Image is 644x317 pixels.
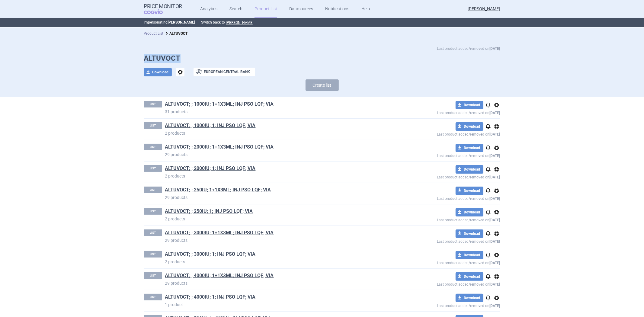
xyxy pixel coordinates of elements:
p: Last product added/removed on [393,195,500,201]
a: ALTUVOCT; ; 4000IU; 1+1X3ML; INJ PSO LQF; VIA [165,272,274,279]
p: Last product added/removed on [393,259,500,265]
strong: ALTUVOCT [170,31,188,36]
p: Last product added/removed on [393,238,500,244]
button: Download [456,208,483,216]
button: Download [456,144,483,152]
h1: ALTUVOCT; ; 4000IU; 1; INJ PSO LQF; VIA [165,294,393,302]
a: ALTUVOCT; ; 3000IU; 1; INJ PSO LQF; VIA [165,251,256,258]
p: 29 products [165,152,393,158]
li: Product List [144,30,164,37]
strong: [DATE] [490,218,500,222]
h1: ALTUVOCT; ; 2000IU; 1+1X3ML; INJ PSO LQF; VIA [165,144,393,152]
p: 29 products [165,194,393,200]
p: Last product added/removed on [393,152,500,158]
button: Download [456,251,483,259]
p: Impersonating Switch back to [144,18,500,27]
a: ALTUVOCT; ; 250IU; 1+1X3ML; INJ PSO LQF; VIA [165,187,271,193]
strong: [PERSON_NAME] [168,20,195,24]
h1: ALTUVOCT; ; 250IU; 1; INJ PSO LQF; VIA [165,208,393,216]
a: ALTUVOCT; ; 2000IU; 1; INJ PSO LQF; VIA [165,165,256,172]
button: European Central Bank [194,68,255,76]
p: 2 products [165,216,393,222]
p: Last product added/removed on [393,131,500,136]
p: 2 products [165,130,393,136]
strong: [DATE] [490,239,500,244]
p: LIST [144,229,162,236]
a: Product List [144,31,164,36]
button: [PERSON_NAME] [226,20,254,25]
span: COGVIO [144,9,171,14]
p: Last product added/removed on [393,302,500,308]
h1: ALTUVOCT; ; 1000IU; 1; INJ PSO LQF; VIA [165,122,393,130]
a: ALTUVOCT; ; 1000IU; 1+1X3ML; INJ PSO LQF; VIA [165,101,274,107]
a: ALTUVOCT; ; 1000IU; 1; INJ PSO LQF; VIA [165,122,256,129]
strong: [DATE] [490,132,500,136]
button: Download [456,294,483,302]
p: LIST [144,144,162,150]
p: LIST [144,122,162,129]
a: ALTUVOCT; ; 3000IU; 1+1X3ML; INJ PSO LQF; VIA [165,229,274,236]
h1: ALTUVOCT; ; 3000IU; 1+1X3ML; INJ PSO LQF; VIA [165,229,393,237]
strong: [DATE] [490,111,500,115]
p: LIST [144,187,162,193]
p: 29 products [165,280,393,286]
button: Download [456,187,483,195]
strong: [DATE] [490,175,500,179]
p: LIST [144,208,162,215]
p: Last product added/removed on [393,174,500,179]
a: ALTUVOCT; ; 250IU; 1; INJ PSO LQF; VIA [165,208,253,215]
p: Last product added/removed on [393,216,500,222]
p: LIST [144,272,162,279]
button: Create list [306,79,339,91]
strong: Price Monitor [144,3,182,9]
p: Last product added/removed on [393,281,500,287]
p: LIST [144,101,162,107]
p: 29 products [165,237,393,243]
button: Download [456,101,483,109]
p: 31 products [165,109,393,115]
strong: [DATE] [490,261,500,265]
p: Last product added/removed on [437,46,500,52]
a: ALTUVOCT; ; 4000IU; 1; INJ PSO LQF; VIA [165,294,256,300]
h1: ALTUVOCT; ; 3000IU; 1; INJ PSO LQF; VIA [165,251,393,259]
p: LIST [144,294,162,300]
button: Download [456,122,483,131]
h1: ALTUVOCT [144,54,500,63]
button: Download [456,229,483,238]
button: Download [456,272,483,281]
strong: [DATE] [490,282,500,287]
p: 2 products [165,173,393,179]
h1: ALTUVOCT; ; 4000IU; 1+1X3ML; INJ PSO LQF; VIA [165,272,393,280]
strong: [DATE] [490,154,500,158]
strong: [DATE] [490,304,500,308]
p: 2 products [165,259,393,265]
li: ALTUVOCT [164,30,188,37]
p: LIST [144,251,162,258]
h1: ALTUVOCT; ; 2000IU; 1; INJ PSO LQF; VIA [165,165,393,173]
button: Download [144,68,172,76]
p: Last product added/removed on [393,109,500,115]
h1: ALTUVOCT; ; 250IU; 1+1X3ML; INJ PSO LQF; VIA [165,187,393,194]
h1: ALTUVOCT; ; 1000IU; 1+1X3ML; INJ PSO LQF; VIA [165,101,393,109]
button: Download [456,165,483,174]
strong: [DATE] [490,197,500,201]
p: 1 product [165,302,393,308]
p: LIST [144,165,162,172]
a: Price MonitorCOGVIO [144,3,182,15]
a: ALTUVOCT; ; 2000IU; 1+1X3ML; INJ PSO LQF; VIA [165,144,274,150]
strong: [DATE] [490,46,500,51]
